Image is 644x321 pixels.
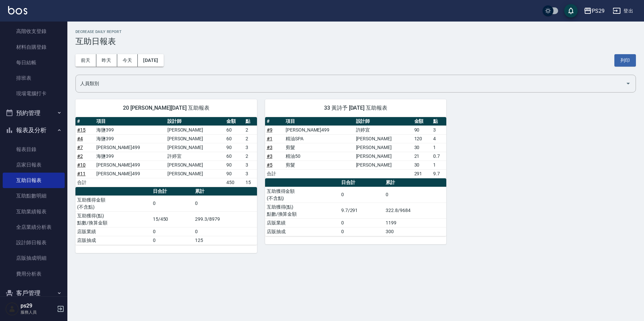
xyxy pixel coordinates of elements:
[8,6,27,14] img: Logo
[265,117,447,178] table: a dense table
[166,143,225,152] td: [PERSON_NAME]
[75,187,257,245] table: a dense table
[413,134,431,143] td: 120
[413,117,431,126] th: 金額
[273,105,439,111] span: 33 黃詩予 [DATE] 互助報表
[244,169,257,178] td: 3
[267,162,272,168] a: #5
[3,188,65,204] a: 互助點數明細
[193,236,257,245] td: 125
[77,153,83,159] a: #2
[265,187,340,203] td: 互助獲得金額 (不含點)
[384,218,446,227] td: 1199
[384,178,446,187] th: 累計
[265,117,284,126] th: #
[384,227,446,236] td: 300
[5,302,19,316] img: Person
[244,117,257,126] th: 點
[284,134,354,143] td: 精油SPA
[284,143,354,152] td: 剪髮
[340,178,384,187] th: 日合計
[413,169,431,178] td: 291
[384,187,446,203] td: 0
[151,211,194,227] td: 15/450
[284,160,354,169] td: 剪髮
[75,195,151,211] td: 互助獲得金額 (不含點)
[95,152,166,160] td: 海鹽399
[225,169,244,178] td: 90
[3,157,65,173] a: 店家日報表
[75,30,636,34] h2: Decrease Daily Report
[95,160,166,169] td: [PERSON_NAME]499
[75,54,96,67] button: 前天
[431,126,446,134] td: 3
[265,203,340,218] td: 互助獲得(點) 點數/換算金額
[3,39,65,55] a: 材料自購登錄
[413,152,431,160] td: 21
[384,203,446,218] td: 322.8/9684
[75,178,95,187] td: 合計
[614,54,636,67] button: 列印
[244,143,257,152] td: 3
[354,134,413,143] td: [PERSON_NAME]
[284,117,354,126] th: 項目
[3,121,65,139] button: 報表及分析
[193,227,257,236] td: 0
[166,152,225,160] td: 許婷宜
[77,145,83,150] a: #7
[77,162,86,168] a: #10
[3,173,65,188] a: 互助日報表
[413,143,431,152] td: 30
[166,126,225,134] td: [PERSON_NAME]
[581,4,607,18] button: PS29
[84,105,249,111] span: 20 [PERSON_NAME][DATE] 互助報表
[592,7,605,15] div: PS29
[354,152,413,160] td: [PERSON_NAME]
[431,160,446,169] td: 1
[166,160,225,169] td: [PERSON_NAME]
[95,126,166,134] td: 海鹽399
[166,134,225,143] td: [PERSON_NAME]
[193,187,257,196] th: 累計
[354,117,413,126] th: 設計師
[244,134,257,143] td: 2
[284,126,354,134] td: [PERSON_NAME]499
[3,235,65,250] a: 設計師日報表
[3,55,65,70] a: 每日結帳
[3,24,65,39] a: 高階收支登錄
[3,86,65,101] a: 現場電腦打卡
[225,134,244,143] td: 60
[431,169,446,178] td: 9.7
[75,117,257,187] table: a dense table
[166,169,225,178] td: [PERSON_NAME]
[95,134,166,143] td: 海鹽399
[267,153,272,159] a: #3
[267,145,272,150] a: #3
[431,152,446,160] td: 0.7
[96,54,117,67] button: 昨天
[340,203,384,218] td: 9.7/291
[75,117,95,126] th: #
[193,211,257,227] td: 299.3/8979
[77,127,86,133] a: #15
[77,171,86,176] a: #11
[244,160,257,169] td: 3
[75,211,151,227] td: 互助獲得(點) 點數/換算金額
[3,284,65,302] button: 客戶管理
[244,126,257,134] td: 2
[225,126,244,134] td: 60
[244,152,257,160] td: 2
[21,302,55,309] h5: ps29
[244,178,257,187] td: 15
[138,54,163,67] button: [DATE]
[284,152,354,160] td: 精油50
[431,134,446,143] td: 4
[225,117,244,126] th: 金額
[340,218,384,227] td: 0
[117,54,138,67] button: 今天
[265,169,284,178] td: 合計
[267,136,272,141] a: #1
[413,126,431,134] td: 90
[21,309,55,315] p: 服務人員
[75,236,151,245] td: 店販抽成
